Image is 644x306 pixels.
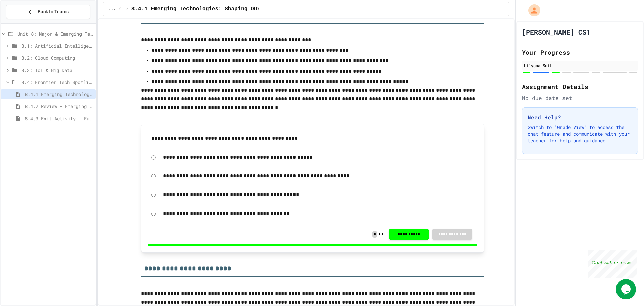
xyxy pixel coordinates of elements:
p: Switch to "Grade View" to access the chat feature and communicate with your teacher for help and ... [528,124,632,144]
span: 8.4.1 Emerging Technologies: Shaping Our Digital Future [131,5,309,13]
span: 8.2: Cloud Computing [21,54,93,61]
iframe: chat widget [588,250,637,278]
span: 8.4.2 Review - Emerging Technologies: Shaping Our Digital Future [25,103,93,110]
span: / [126,6,129,12]
span: Unit 8: Major & Emerging Technologies [17,30,93,37]
span: 8.3: IoT & Big Data [21,67,93,74]
span: 8.4.1 Emerging Technologies: Shaping Our Digital Future [25,91,93,98]
h2: Assignment Details [522,82,638,91]
span: / [118,6,121,12]
span: 8.1: Artificial Intelligence Basics [21,42,93,49]
h3: Need Help? [528,113,632,121]
span: 8.4.3 Exit Activity - Future Tech Challenge [25,115,93,122]
div: My Account [521,3,542,18]
span: 8.4: Frontier Tech Spotlight [21,79,93,86]
div: Lilyana Suit [524,62,636,69]
span: Back to Teams [38,8,69,15]
h1: [PERSON_NAME] CS1 [522,27,590,37]
iframe: chat widget [616,279,637,299]
h2: Your Progress [522,48,638,57]
div: No due date set [522,94,638,102]
span: ... [109,6,116,12]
